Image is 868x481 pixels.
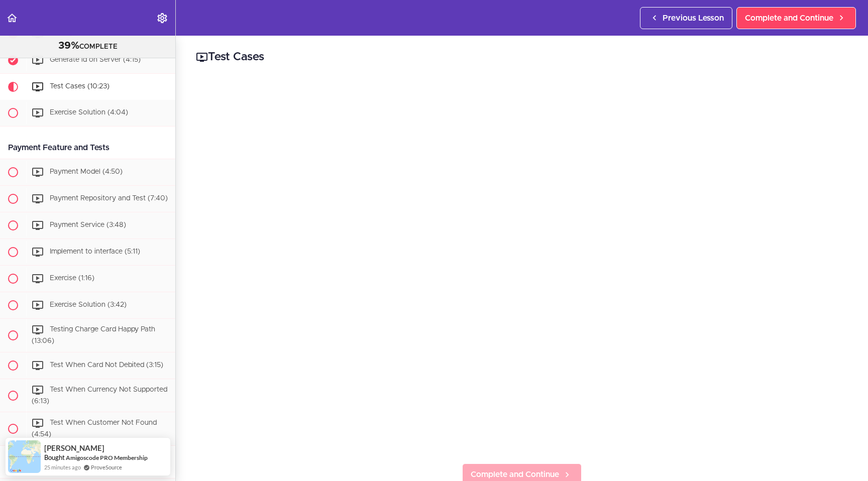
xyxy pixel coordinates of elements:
span: Exercise (1:16) [50,275,94,282]
a: Amigoscode PRO Membership [66,454,148,461]
span: Complete and Continue [745,12,833,24]
iframe: Video Player [196,81,848,447]
span: Test When Currency Not Supported (6:13) [32,386,167,405]
span: Test When Customer Not Found (4:54) [32,420,157,438]
a: ProveSource [91,463,122,471]
span: Payment Service (3:48) [50,221,126,228]
a: Previous Lesson [640,7,732,29]
span: 39% [58,41,79,51]
div: COMPLETE [13,40,163,53]
img: provesource social proof notification image [8,440,41,473]
span: Exercise Solution (4:04) [50,109,128,116]
span: Payment Repository and Test (7:40) [50,195,168,202]
span: 25 minutes ago [44,463,81,471]
span: [PERSON_NAME] [44,444,104,452]
span: Complete and Continue [471,468,559,480]
svg: Back to course curriculum [6,12,18,24]
a: Complete and Continue [736,7,856,29]
span: Implement to interface (5:11) [50,248,140,255]
span: Exercise Solution (3:42) [50,301,127,308]
span: Previous Lesson [663,12,724,24]
span: Test Cases (10:23) [50,83,110,90]
span: Bought [44,453,65,461]
span: Payment Model (4:50) [50,168,123,175]
span: Testing Charge Card Happy Path (13:06) [32,326,155,344]
span: Generate id on Server (4:15) [50,56,141,63]
h2: Test Cases [196,49,848,66]
span: Test When Card Not Debited (3:15) [50,362,163,369]
svg: Settings Menu [156,12,168,24]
